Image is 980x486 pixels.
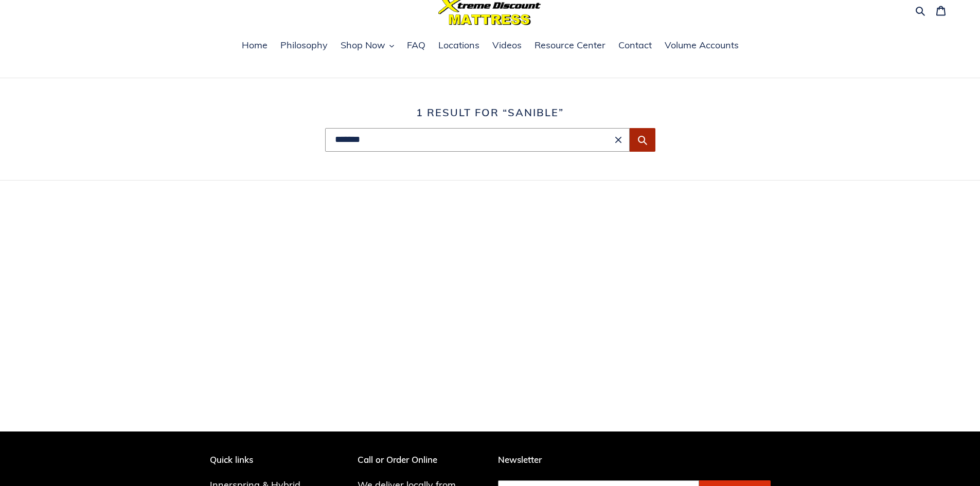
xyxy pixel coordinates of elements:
a: Videos [487,38,527,53]
h1: 1 result for “sanible” [210,106,771,119]
a: Philosophy [275,38,333,53]
p: Quick links [210,455,316,465]
a: Locations [433,38,485,53]
p: Call or Order Online [358,455,483,465]
a: FAQ [402,38,431,53]
p: Newsletter [498,455,771,465]
button: Clear search term [612,134,625,146]
button: Shop Now [335,38,399,53]
span: Resource Center [534,39,605,51]
a: Contact [613,38,657,53]
span: Home [242,39,268,51]
span: Shop Now [341,39,385,51]
span: Philosophy [280,39,328,51]
a: Volume Accounts [660,38,744,53]
a: Resource Center [529,38,611,53]
span: Locations [438,39,479,51]
input: Search [325,128,630,152]
span: Contact [618,39,652,51]
span: Volume Accounts [665,39,739,51]
span: FAQ [407,39,425,51]
a: Home [237,38,273,53]
span: Videos [492,39,522,51]
button: Submit [630,128,655,152]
